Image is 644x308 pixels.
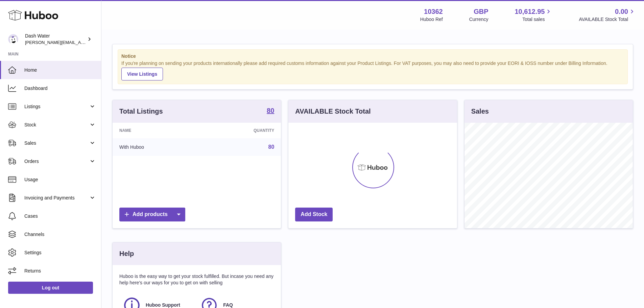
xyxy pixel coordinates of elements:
[579,7,636,23] a: 0.00 AVAILABLE Stock Total
[24,268,96,274] span: Returns
[420,16,443,23] div: Huboo Ref
[113,123,201,138] th: Name
[119,273,274,286] p: Huboo is the easy way to get your stock fulfilled. But incase you need any help here's our ways f...
[119,208,185,221] a: Add products
[24,85,96,92] span: Dashboard
[295,208,333,221] a: Add Stock
[24,250,96,256] span: Settings
[469,16,488,23] div: Currency
[121,60,624,80] div: If you're planning on sending your products internationally please add required customs informati...
[201,123,281,138] th: Quantity
[268,144,275,150] a: 80
[24,122,89,128] span: Stock
[515,7,545,16] span: 10,612.95
[615,7,628,16] span: 0.00
[24,158,89,165] span: Orders
[121,68,163,80] a: View Listings
[8,34,18,44] img: james@dash-water.com
[24,67,96,73] span: Home
[24,195,89,201] span: Invoicing and Payments
[25,40,136,45] span: [PERSON_NAME][EMAIL_ADDRESS][DOMAIN_NAME]
[267,107,274,115] a: 80
[295,107,371,116] h3: AVAILABLE Stock Total
[471,107,489,116] h3: Sales
[424,7,443,16] strong: 10362
[579,16,636,23] span: AVAILABLE Stock Total
[121,53,624,60] strong: Notice
[522,16,552,23] span: Total sales
[8,282,93,294] a: Log out
[24,231,96,238] span: Channels
[119,107,163,116] h3: Total Listings
[24,140,89,146] span: Sales
[267,107,274,114] strong: 80
[25,33,86,46] div: Dash Water
[119,249,134,258] h3: Help
[24,176,96,183] span: Usage
[24,213,96,219] span: Cases
[474,7,488,16] strong: GBP
[24,103,89,110] span: Listings
[515,7,552,23] a: 10,612.95 Total sales
[113,138,201,156] td: With Huboo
